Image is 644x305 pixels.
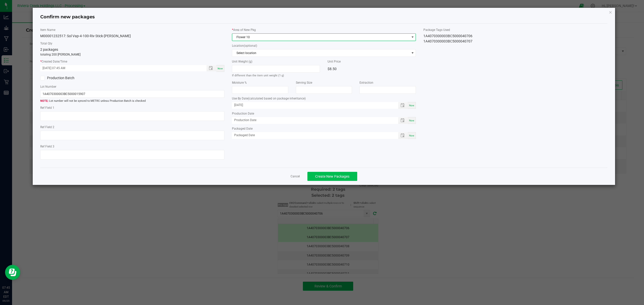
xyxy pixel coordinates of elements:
label: Production Date [232,111,416,116]
input: Use By Date [232,102,393,108]
span: Toggle popup [207,65,216,71]
span: (optional) [244,44,257,47]
div: 1A4070300003BC5000040707 [423,39,608,44]
label: Packaged Date [232,126,416,131]
label: Item Name [40,28,224,32]
div: M00001232517: Sol Vap-4-100-Riv Stick-[PERSON_NAME] [40,33,224,39]
label: Lot Number [40,84,224,89]
span: Create New Packages [315,174,349,178]
label: Total Qty [40,41,224,46]
a: Cancel [291,174,300,179]
label: Created Date/Time [40,59,224,64]
label: Package Tags Used [423,28,608,32]
label: Extraction [359,80,416,85]
span: NO DATA FOUND [232,49,416,57]
input: Packaged Date [232,132,393,138]
span: Toggle popup [398,117,408,124]
label: Unit Price [328,59,416,64]
span: Now [409,104,414,107]
span: Toggle popup [398,132,408,139]
span: Select location [232,49,410,57]
label: Use By Date [232,96,416,101]
span: Lot number will not be synced to METRC unless Production Batch is checked [40,99,224,103]
label: Area of New Pkg [232,28,416,32]
p: totaling 200 [PERSON_NAME] [40,52,224,57]
span: (calculated based on package inheritance) [248,97,306,100]
span: Now [218,67,223,70]
label: Production Batch [40,75,129,81]
span: Flower 10 [232,34,410,41]
div: $8.50 [328,65,416,73]
h4: Confirm new packages [40,14,608,20]
span: Now [409,134,414,137]
span: Toggle popup [398,102,408,109]
label: Ref Field 2 [40,125,224,129]
button: Create New Packages [307,172,357,181]
label: Serving Size [296,80,352,85]
input: Production Date [232,117,393,123]
input: Created Datetime [40,65,201,71]
span: Now [409,119,414,122]
small: If different than the item unit weight (1 g) [232,74,284,77]
span: 2 packages [40,47,58,52]
label: Ref Field 1 [40,106,224,110]
label: Moisture % [232,80,288,85]
label: Location [232,43,416,48]
iframe: Resource center [5,265,20,280]
label: Ref Field 3 [40,144,224,149]
div: 1A4070300003BC5000040706 [423,33,608,39]
label: Unit Weight (g) [232,59,320,64]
